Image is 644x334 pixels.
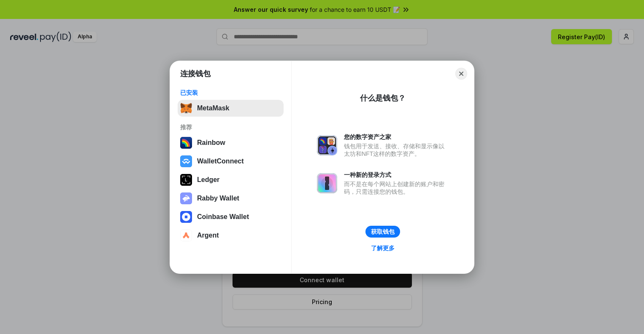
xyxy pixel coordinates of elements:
img: svg+xml,%3Csvg%20fill%3D%22none%22%20height%3D%2233%22%20viewBox%3D%220%200%2035%2033%22%20width%... [180,102,192,114]
button: WalletConnect [178,153,284,170]
div: Rainbow [197,139,225,147]
div: 已安装 [180,89,281,96]
div: MetaMask [197,104,229,112]
div: 了解更多 [371,244,395,252]
img: svg+xml,%3Csvg%20xmlns%3D%22http%3A%2F%2Fwww.w3.org%2F2000%2Fsvg%22%20fill%3D%22none%22%20viewBox... [317,135,337,155]
img: svg+xml,%3Csvg%20width%3D%22120%22%20height%3D%22120%22%20viewBox%3D%220%200%20120%20120%22%20fil... [180,137,192,149]
button: Rabby Wallet [178,190,284,207]
button: Coinbase Wallet [178,208,284,225]
img: svg+xml,%3Csvg%20xmlns%3D%22http%3A%2F%2Fwww.w3.org%2F2000%2Fsvg%22%20fill%3D%22none%22%20viewBox... [180,192,192,204]
div: 获取钱包 [371,228,395,235]
div: 推荐 [180,123,281,131]
img: svg+xml,%3Csvg%20xmlns%3D%22http%3A%2F%2Fwww.w3.org%2F2000%2Fsvg%22%20width%3D%2228%22%20height%3... [180,174,192,186]
img: svg+xml,%3Csvg%20xmlns%3D%22http%3A%2F%2Fwww.w3.org%2F2000%2Fsvg%22%20fill%3D%22none%22%20viewBox... [317,173,337,193]
button: MetaMask [178,100,284,117]
div: 而不是在每个网站上创建新的账户和密码，只需连接您的钱包。 [344,180,449,195]
img: svg+xml,%3Csvg%20width%3D%2228%22%20height%3D%2228%22%20viewBox%3D%220%200%2028%2028%22%20fill%3D... [180,155,192,167]
div: Rabby Wallet [197,195,239,202]
button: Rainbow [178,134,284,151]
div: Argent [197,232,219,239]
button: 获取钱包 [365,226,400,238]
div: 一种新的登录方式 [344,171,449,179]
img: svg+xml,%3Csvg%20width%3D%2228%22%20height%3D%2228%22%20viewBox%3D%220%200%2028%2028%22%20fill%3D... [180,230,192,241]
img: svg+xml,%3Csvg%20width%3D%2228%22%20height%3D%2228%22%20viewBox%3D%220%200%2028%2028%22%20fill%3D... [180,211,192,223]
a: 了解更多 [366,243,400,254]
div: Ledger [197,176,219,184]
div: 您的数字资产之家 [344,133,449,141]
div: 钱包用于发送、接收、存储和显示像以太坊和NFT这样的数字资产。 [344,142,449,158]
button: Argent [178,227,284,244]
div: 什么是钱包？ [360,93,406,103]
div: WalletConnect [197,158,244,165]
button: Close [455,68,467,80]
button: Ledger [178,171,284,188]
h1: 连接钱包 [180,69,211,79]
div: Coinbase Wallet [197,213,249,221]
